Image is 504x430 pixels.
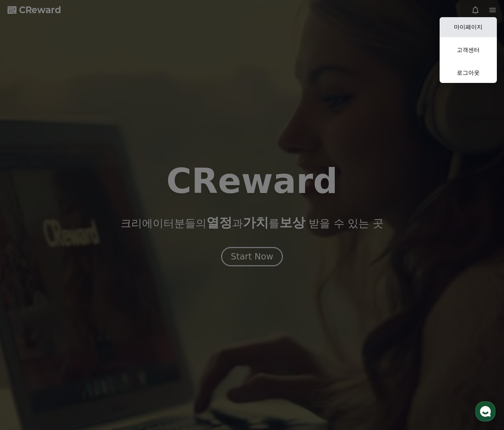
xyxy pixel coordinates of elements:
a: 로그아웃 [440,63,497,83]
a: 홈 [2,227,47,244]
a: 고객센터 [440,40,497,60]
button: 마이페이지 고객센터 로그아웃 [440,17,497,83]
span: 대화 [65,238,74,243]
span: 홈 [23,237,27,243]
a: 설정 [92,227,137,244]
a: 마이페이지 [440,17,497,37]
span: 설정 [111,237,119,243]
a: 대화 [47,227,92,244]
